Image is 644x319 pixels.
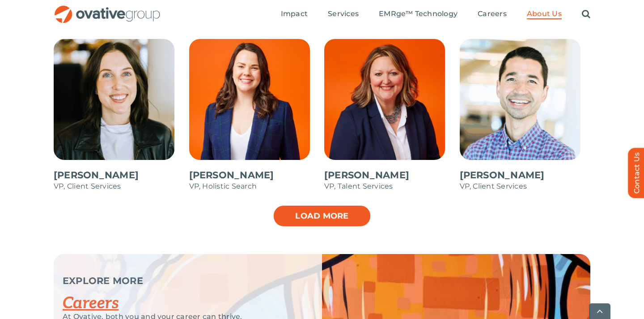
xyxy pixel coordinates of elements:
[527,9,562,19] a: About Us
[273,205,371,227] a: Load more
[527,9,562,18] span: About Us
[582,9,590,19] a: Search
[478,9,507,18] span: Careers
[478,9,507,19] a: Careers
[379,9,458,18] span: EMRge™ Technology
[281,9,308,19] a: Impact
[379,9,458,19] a: EMRge™ Technology
[328,9,359,19] a: Services
[54,4,161,13] a: OG_Full_horizontal_RGB
[63,276,300,285] p: EXPLORE MORE
[63,293,119,313] a: Careers
[328,9,359,18] span: Services
[281,9,308,18] span: Impact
